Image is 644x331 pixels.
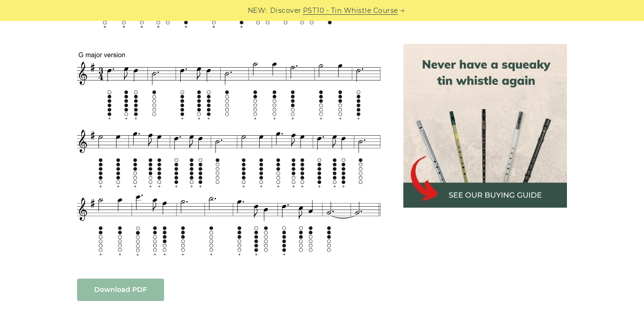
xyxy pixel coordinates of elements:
img: tin whistle buying guide [403,44,567,208]
span: NEW: [248,5,267,16]
span: Discover [270,5,302,16]
a: Download PDF [77,279,164,301]
a: PST10 - Tin Whistle Course [303,5,398,16]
